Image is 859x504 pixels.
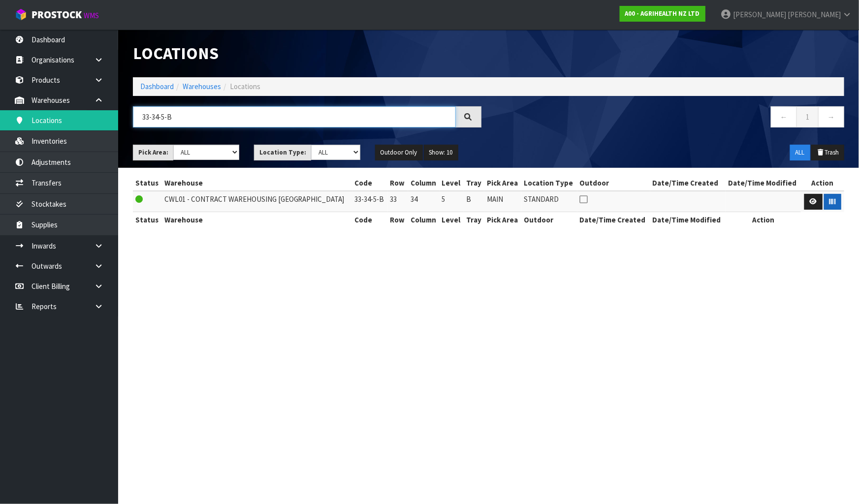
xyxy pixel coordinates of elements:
button: Show: 10 [424,145,458,160]
th: Outdoor [577,175,650,191]
td: B [464,191,484,212]
td: 34 [408,191,440,212]
th: Warehouse [162,212,352,228]
th: Outdoor [521,212,577,228]
a: → [818,106,844,127]
th: Pick Area [484,175,521,191]
small: WMS [84,11,99,20]
th: Level [440,175,464,191]
strong: Pick Area: [138,148,168,157]
strong: Location Type: [259,148,306,157]
a: A00 - AGRIHEALTH NZ LTD [620,6,705,22]
th: Date/Time Modified [650,212,726,228]
th: Location Type [521,175,577,191]
th: Action [726,212,801,228]
th: Warehouse [162,175,352,191]
a: ← [771,106,797,127]
h1: Locations [133,44,481,63]
th: Pick Area [484,212,521,228]
th: Code [352,212,388,228]
strong: A00 - AGRIHEALTH NZ LTD [625,9,700,18]
th: Tray [464,212,484,228]
td: 33-34-5-B [352,191,388,212]
a: Warehouses [183,82,221,91]
th: Column [408,212,440,228]
a: 1 [796,106,819,127]
span: [PERSON_NAME] [733,10,786,19]
nav: Page navigation [496,106,845,130]
td: 33 [388,191,408,212]
input: Search locations [133,106,456,127]
button: Outdoor Only [375,145,423,160]
th: Action [801,175,844,191]
td: MAIN [484,191,521,212]
th: Date/Time Created [650,175,726,191]
td: 5 [440,191,464,212]
button: Trash [811,145,844,160]
th: Level [440,212,464,228]
th: Date/Time Created [577,212,650,228]
td: STANDARD [521,191,577,212]
th: Column [408,175,440,191]
span: [PERSON_NAME] [788,10,841,19]
img: cube-alt.png [15,8,27,21]
th: Row [388,175,408,191]
td: CWL01 - CONTRACT WAREHOUSING [GEOGRAPHIC_DATA] [162,191,352,212]
th: Tray [464,175,484,191]
a: Dashboard [140,82,174,91]
th: Status [133,175,162,191]
span: ProStock [32,8,82,21]
button: ALL [790,145,810,160]
span: Locations [230,82,260,91]
th: Row [388,212,408,228]
th: Code [352,175,388,191]
th: Date/Time Modified [726,175,801,191]
th: Status [133,212,162,228]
